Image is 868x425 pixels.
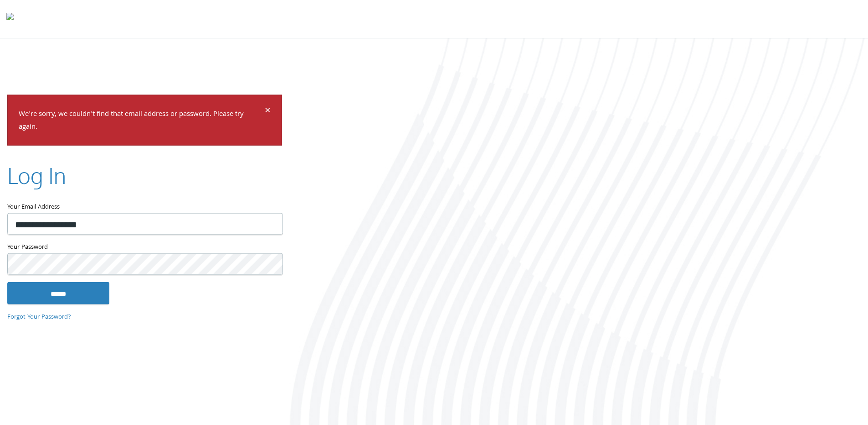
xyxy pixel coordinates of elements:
[19,108,263,134] p: We're sorry, we couldn't find that email address or password. Please try again.
[6,10,14,28] img: todyl-logo-dark.svg
[7,242,282,253] label: Your Password
[7,160,66,191] h2: Log In
[265,106,271,117] button: Dismiss alert
[7,312,71,322] a: Forgot Your Password?
[265,102,271,120] span: ×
